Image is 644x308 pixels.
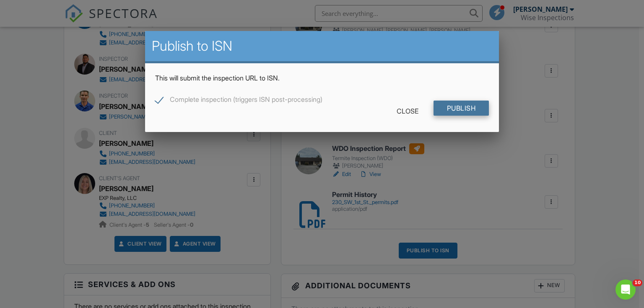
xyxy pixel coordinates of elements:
span: 10 [633,280,642,286]
p: This will submit the inspection URL to ISN. [155,73,489,83]
div: Close [383,104,432,119]
input: Publish [434,101,489,116]
label: Complete inspection (triggers ISN post-processing) [155,96,322,106]
h2: Publish to ISN [152,38,493,54]
iframe: Intercom live chat [615,280,636,300]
